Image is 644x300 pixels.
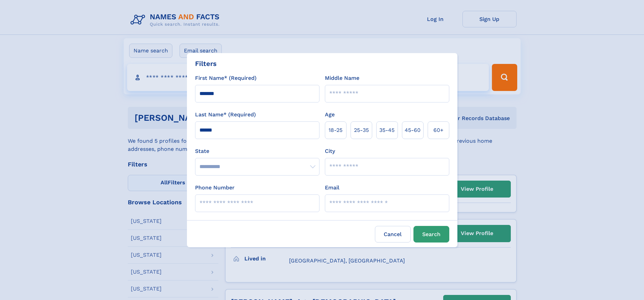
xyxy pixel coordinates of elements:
[195,184,235,192] label: Phone Number
[195,74,257,82] label: First Name* (Required)
[325,147,335,155] label: City
[375,226,411,243] label: Cancel
[329,126,342,134] span: 18‑25
[195,147,319,155] label: State
[325,184,339,192] label: Email
[413,226,449,243] button: Search
[195,111,256,119] label: Last Name* (Required)
[325,111,335,119] label: Age
[379,126,395,134] span: 35‑45
[433,126,444,134] span: 60+
[354,126,369,134] span: 25‑35
[195,59,217,69] div: Filters
[325,74,359,82] label: Middle Name
[405,126,421,134] span: 45‑60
